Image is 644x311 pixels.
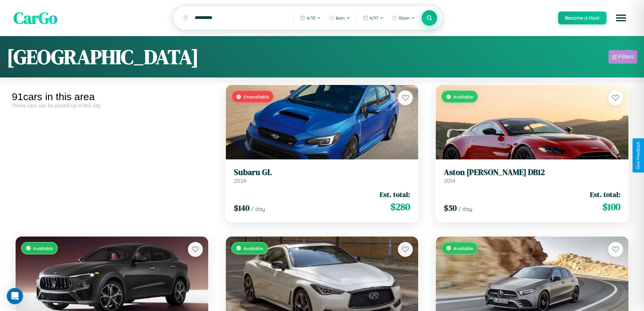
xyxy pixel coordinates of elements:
[609,50,637,64] button: Filters
[243,245,263,251] span: Available
[243,94,269,99] span: Unavailable
[234,177,246,184] span: 2024
[33,245,53,251] span: Available
[336,15,345,21] span: 8am
[390,200,410,214] span: $ 280
[307,15,315,21] span: 4 / 15
[458,205,472,212] span: / day
[399,15,410,21] span: 10am
[7,43,199,71] h1: [GEOGRAPHIC_DATA]
[296,13,324,23] button: 4/15
[7,288,23,304] div: Open Intercom Messenger
[558,12,606,24] button: Become a Host
[234,168,410,177] h3: Subaru GL
[369,15,378,21] span: 4 / 17
[636,142,641,169] div: Give Feedback
[453,245,473,251] span: Available
[444,168,620,184] a: Aston [PERSON_NAME] DB122014
[602,200,620,214] span: $ 100
[380,190,410,199] span: Est. total:
[388,13,419,23] button: 10am
[234,202,249,214] span: $ 140
[234,168,410,184] a: Subaru GL2024
[12,103,212,108] div: These cars can be picked up in this city.
[590,190,620,199] span: Est. total:
[444,168,620,177] h3: Aston [PERSON_NAME] DB12
[453,94,473,99] span: Available
[612,8,630,27] button: Open menu
[444,202,457,214] span: $ 50
[14,7,57,29] span: CarGo
[12,91,212,103] div: 91 cars in this area
[251,205,265,212] span: / day
[444,177,455,184] span: 2014
[326,13,354,23] button: 8am
[618,53,634,60] div: Filters
[359,13,387,23] button: 4/17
